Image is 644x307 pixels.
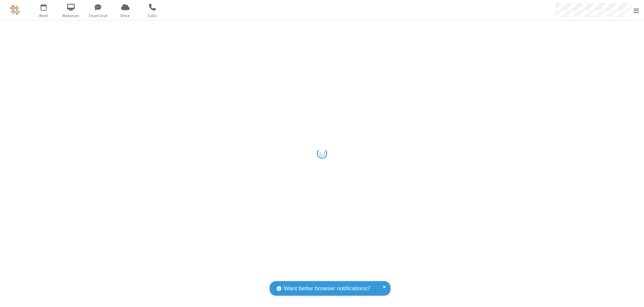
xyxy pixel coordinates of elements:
[86,13,111,19] span: Team Chat
[31,13,56,19] span: Meet
[58,13,84,19] span: Webinars
[140,13,165,19] span: Calls
[284,284,370,293] span: Want better browser notifications?
[10,5,20,15] img: QA Selenium DO NOT DELETE OR CHANGE
[113,13,138,19] span: Drive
